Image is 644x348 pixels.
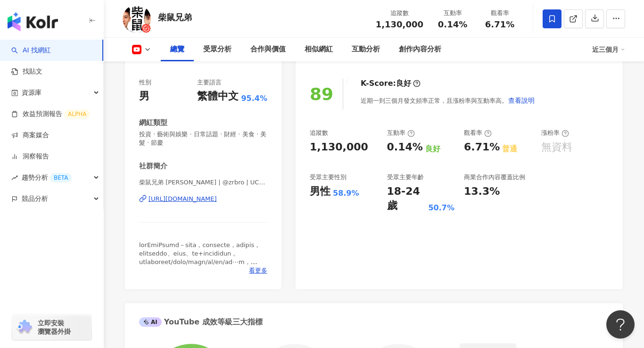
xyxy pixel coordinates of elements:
span: 0.14% [438,20,467,29]
div: 追蹤數 [310,129,328,137]
span: 投資 · 藝術與娛樂 · 日常話題 · 財經 · 美食 · 美髮 · 節慶 [139,130,267,147]
div: 近三個月 [592,42,625,57]
div: 相似網紅 [305,44,333,55]
div: 50.7% [428,203,454,213]
div: 合作與價值 [250,44,286,55]
div: 性別 [139,78,151,87]
div: BETA [50,173,72,182]
span: 立即安裝 瀏覽器外掛 [38,319,71,336]
div: 18-24 歲 [387,184,426,214]
div: YouTube 成效等級三大指標 [139,317,263,327]
div: 網紅類型 [139,118,167,128]
div: 互動率 [387,129,415,137]
div: 13.3% [464,184,500,199]
div: 互動分析 [352,44,380,55]
img: logo [8,12,58,31]
div: 總覽 [170,44,184,55]
div: 觀看率 [464,129,492,137]
div: 創作內容分析 [399,44,441,55]
span: 資源庫 [22,82,41,103]
div: 柴鼠兄弟 [158,11,192,23]
div: 0.14% [387,140,423,155]
img: KOL Avatar [123,5,151,33]
div: 商業合作內容覆蓋比例 [464,173,525,182]
a: 效益預測報告ALPHA [11,109,90,119]
div: 良好 [396,78,411,89]
div: 無資料 [541,140,572,155]
div: 普通 [502,144,517,154]
span: 看更多 [249,266,267,275]
span: 95.4% [241,93,267,104]
div: 男 [139,89,149,104]
div: 良好 [425,144,440,154]
span: 1,130,000 [376,19,423,29]
div: 6.71% [464,140,500,155]
div: K-Score : [361,78,421,89]
a: chrome extension立即安裝 瀏覽器外掛 [12,315,91,340]
div: 男性 [310,184,330,199]
img: chrome extension [15,320,33,335]
a: 洞察報告 [11,152,49,161]
div: 觀看率 [482,8,518,18]
div: [URL][DOMAIN_NAME] [149,195,217,203]
div: 1,130,000 [310,140,368,155]
div: 互動率 [435,8,471,18]
div: 受眾主要性別 [310,173,347,182]
div: 58.9% [333,188,359,199]
iframe: Help Scout Beacon - Open [606,310,635,339]
button: 查看說明 [508,91,535,110]
a: 找貼文 [11,67,42,76]
span: 查看說明 [508,97,535,104]
a: searchAI 找網紅 [11,46,51,55]
div: 受眾分析 [203,44,231,55]
div: 繁體中文 [197,89,239,104]
span: 趨勢分析 [22,167,72,188]
span: 競品分析 [22,188,48,209]
div: AI [139,317,162,327]
span: 柴鼠兄弟 [PERSON_NAME] | @zrbro | UC45i13dEfEVac2IEJT_Nr5Q [139,178,267,187]
a: [URL][DOMAIN_NAME] [139,195,267,203]
div: 漲粉率 [541,129,569,137]
div: 主要語言 [197,78,222,87]
div: 社群簡介 [139,161,167,171]
span: 6.71% [485,20,514,29]
div: 近期一到三個月發文頻率正常，且漲粉率與互動率高。 [361,91,535,110]
span: rise [11,174,18,181]
div: 追蹤數 [376,8,423,18]
div: 89 [310,84,333,104]
div: 受眾主要年齡 [387,173,424,182]
a: 商案媒合 [11,131,49,140]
